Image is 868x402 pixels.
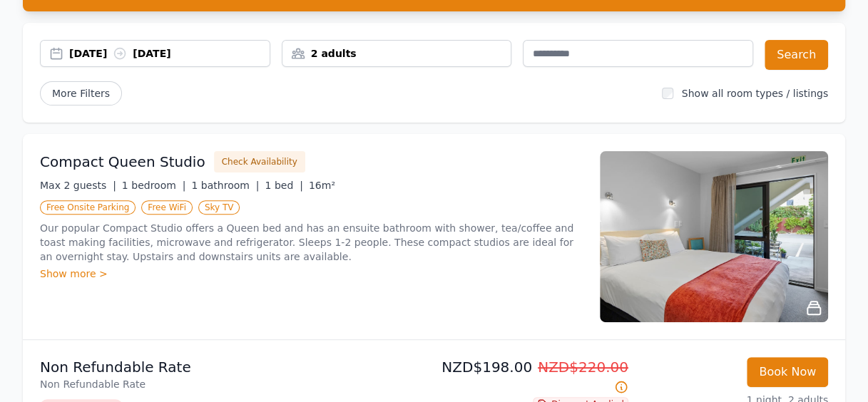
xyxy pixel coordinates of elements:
p: Our popular Compact Studio offers a Queen bed and has an ensuite bathroom with shower, tea/coffee... [40,221,583,264]
span: 16m² [309,180,335,191]
label: Show all room types / listings [682,88,828,99]
button: Search [765,40,828,70]
span: Free WiFi [141,200,193,215]
span: 1 bedroom | [122,180,186,191]
p: Non Refundable Rate [40,357,429,377]
p: Non Refundable Rate [40,377,429,391]
span: 1 bed | [265,180,302,191]
span: 1 bathroom | [191,180,259,191]
h3: Compact Queen Studio [40,152,205,172]
span: Max 2 guests | [40,180,116,191]
button: Check Availability [214,151,305,172]
div: [DATE] [DATE] [69,46,270,61]
span: NZD$220.00 [538,359,628,376]
p: NZD$198.00 [440,357,628,397]
span: Free Onsite Parking [40,200,136,215]
div: 2 adults [282,46,511,61]
span: Sky TV [198,200,240,215]
div: Show more > [40,267,583,281]
button: Book Now [747,357,828,387]
span: More Filters [40,81,122,105]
